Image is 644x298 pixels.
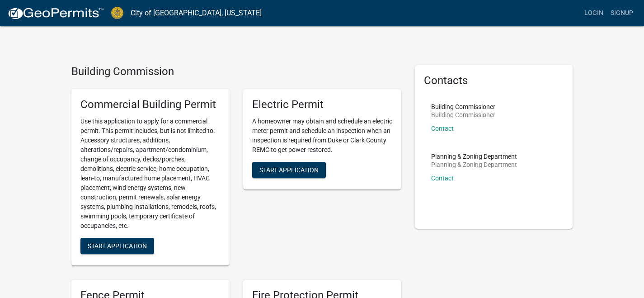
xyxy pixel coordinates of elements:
[80,238,154,254] button: Start Application
[581,5,607,22] a: Login
[252,162,326,178] button: Start Application
[80,98,221,111] h5: Commercial Building Permit
[252,117,392,155] p: A homeowner may obtain and schedule an electric meter permit and schedule an inspection when an i...
[259,166,319,173] span: Start Application
[431,175,454,182] a: Contact
[111,7,123,19] img: City of Jeffersonville, Indiana
[80,117,221,231] p: Use this application to apply for a commercial permit. This permit includes, but is not limited t...
[431,125,454,132] a: Contact
[431,112,495,118] p: Building Commissioner
[607,5,637,22] a: Signup
[71,65,401,78] h4: Building Commission
[431,104,495,110] p: Building Commissioner
[431,161,517,168] p: Planning & Zoning Department
[252,98,392,111] h5: Electric Permit
[88,242,147,249] span: Start Application
[424,74,564,87] h5: Contacts
[131,5,262,21] a: City of [GEOGRAPHIC_DATA], [US_STATE]
[431,153,517,160] p: Planning & Zoning Department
